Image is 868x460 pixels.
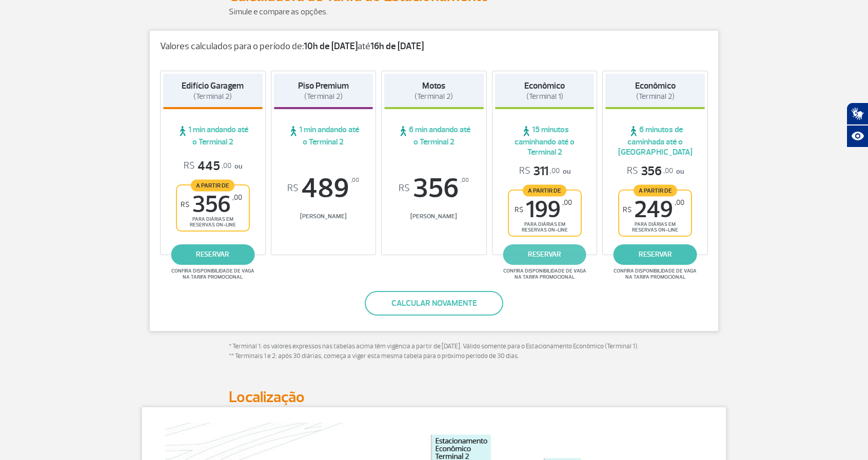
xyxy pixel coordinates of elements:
[181,193,242,216] span: 356
[636,92,675,101] span: (Terminal 2)
[519,163,560,179] span: 311
[846,102,868,125] button: Abrir tradutor de língua de sinais.
[365,291,503,316] button: Calcular novamente
[846,102,868,148] div: Plugin de acessibilidade da Hand Talk.
[627,163,684,179] p: ou
[274,175,373,202] span: 489
[184,158,242,174] p: ou
[298,80,349,91] strong: Piso Premium
[170,268,256,280] span: Confira disponibilidade de vaga na tarifa promocional
[193,92,232,101] span: (Terminal 2)
[461,175,469,186] sup: ,00
[160,41,708,52] p: Valores calculados para o período de: até
[182,80,244,91] strong: Edifício Garagem
[232,193,242,202] sup: ,00
[612,268,698,280] span: Confira disponibilidade de vaga na tarifa promocional
[846,125,868,148] button: Abrir recursos assistivos.
[627,163,673,179] span: 356
[229,6,639,18] p: Simule e compare as opções.
[229,342,639,362] p: * Terminal 1: os valores expressos nas tabelas acima têm vigência a partir de [DATE]. Válido some...
[635,80,676,91] strong: Econômico
[515,205,523,214] sup: R$
[274,124,373,147] span: 1 min andando até o Terminal 2
[304,40,358,52] strong: 10h de [DATE]
[523,184,566,196] span: A partir de
[524,80,565,91] strong: Econômico
[503,244,586,265] a: reservar
[562,198,572,207] sup: ,00
[415,92,453,101] span: (Terminal 2)
[384,175,484,202] span: 356
[495,124,595,157] span: 15 minutos caminhando até o Terminal 2
[519,163,570,179] p: ou
[502,268,588,280] span: Confira disponibilidade de vaga na tarifa promocional
[184,158,231,174] span: 445
[614,244,697,265] a: reservar
[605,124,705,157] span: 6 minutos de caminhada até o [GEOGRAPHIC_DATA]
[186,216,240,228] span: para diárias em reservas on-line
[351,175,359,186] sup: ,00
[384,213,484,220] span: [PERSON_NAME]
[422,80,445,91] strong: Motos
[384,124,484,147] span: 6 min andando até o Terminal 2
[171,244,254,265] a: reservar
[526,92,563,101] span: (Terminal 1)
[304,92,343,101] span: (Terminal 2)
[623,198,684,221] span: 249
[675,198,684,207] sup: ,00
[628,221,682,233] span: para diárias em reservas on-line
[287,183,299,194] sup: R$
[515,198,572,221] span: 199
[181,200,189,209] sup: R$
[623,205,632,214] sup: R$
[274,213,373,220] span: [PERSON_NAME]
[399,183,410,194] sup: R$
[163,124,263,147] span: 1 min andando até o Terminal 2
[518,221,572,233] span: para diárias em reservas on-line
[634,184,677,196] span: A partir de
[370,40,424,52] strong: 16h de [DATE]
[191,179,234,191] span: A partir de
[229,388,639,407] h2: Localização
